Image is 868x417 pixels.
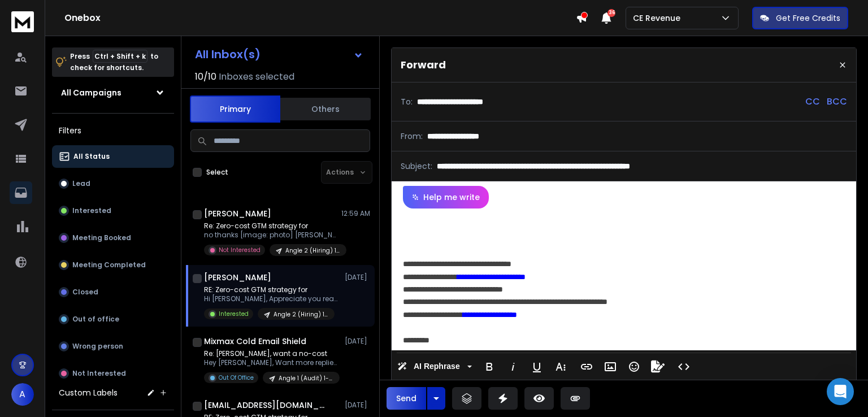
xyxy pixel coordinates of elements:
[401,131,423,142] p: From:
[59,387,118,398] h3: Custom Labels
[72,206,111,215] p: Interested
[204,221,340,231] p: Re: Zero-cost GTM strategy for
[827,95,847,108] p: BCC
[219,373,254,382] p: Out Of Office
[341,209,370,218] p: 12:59 AM
[11,383,34,406] button: A
[52,335,174,358] button: Wrong person
[204,294,340,303] p: Hi [PERSON_NAME], Appreciate you reaching
[70,51,158,73] p: Press to check for shortcuts.
[219,310,249,318] p: Interested
[479,355,500,378] button: Bold (Ctrl+B)
[526,355,548,378] button: Underline (Ctrl+U)
[647,355,669,378] button: Signature
[673,355,695,378] button: Code View
[411,362,462,371] span: AI Rephrase
[52,123,174,138] h3: Filters
[274,310,328,319] p: Angle 2 (Hiring) 1-20
[752,7,848,29] button: Get Free Credits
[401,96,413,107] p: To:
[280,97,371,121] button: Others
[600,355,621,378] button: Insert Image (Ctrl+P)
[72,288,98,297] p: Closed
[204,231,340,240] p: no thanks [image: photo] [PERSON_NAME]
[195,70,216,84] span: 10 / 10
[395,355,474,378] button: AI Rephrase
[219,246,261,254] p: Not Interested
[52,308,174,331] button: Out of office
[93,50,147,63] span: Ctrl + Shift + k
[204,208,271,219] h1: [PERSON_NAME]
[279,374,333,383] p: Angle 1 (Audit) 1-10 [GEOGRAPHIC_DATA]/[GEOGRAPHIC_DATA]
[72,342,123,351] p: Wrong person
[72,315,119,324] p: Out of office
[204,285,340,294] p: RE: Zero-cost GTM strategy for
[387,387,426,410] button: Send
[64,11,576,25] h1: Onebox
[204,358,340,367] p: Hey [PERSON_NAME], Want more replies to
[52,362,174,385] button: Not Interested
[190,95,280,123] button: Primary
[204,336,306,347] h1: Mixmax Cold Email Shield
[550,355,571,378] button: More Text
[607,9,615,17] span: 36
[403,186,489,208] button: Help me write
[195,49,261,60] h1: All Inbox(s)
[52,81,174,104] button: All Campaigns
[11,11,34,32] img: logo
[401,160,432,172] p: Subject:
[285,246,340,255] p: Angle 2 (Hiring) 1-20
[204,349,340,358] p: Re: [PERSON_NAME], want a no-cost
[827,378,854,405] div: Open Intercom Messenger
[52,199,174,222] button: Interested
[61,87,121,98] h1: All Campaigns
[52,172,174,195] button: Lead
[345,401,370,410] p: [DATE]
[72,260,146,270] p: Meeting Completed
[633,12,685,24] p: CE Revenue
[805,95,820,108] p: CC
[72,179,90,188] p: Lead
[502,355,524,378] button: Italic (Ctrl+I)
[576,355,597,378] button: Insert Link (Ctrl+K)
[776,12,840,24] p: Get Free Credits
[204,272,271,283] h1: [PERSON_NAME]
[52,281,174,303] button: Closed
[52,254,174,276] button: Meeting Completed
[345,273,370,282] p: [DATE]
[401,57,446,73] p: Forward
[186,43,372,66] button: All Inbox(s)
[72,369,126,378] p: Not Interested
[73,152,110,161] p: All Status
[72,233,131,242] p: Meeting Booked
[52,145,174,168] button: All Status
[206,168,228,177] label: Select
[623,355,645,378] button: Emoticons
[219,70,294,84] h3: Inboxes selected
[204,399,328,411] h1: [EMAIL_ADDRESS][DOMAIN_NAME]
[345,337,370,346] p: [DATE]
[52,227,174,249] button: Meeting Booked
